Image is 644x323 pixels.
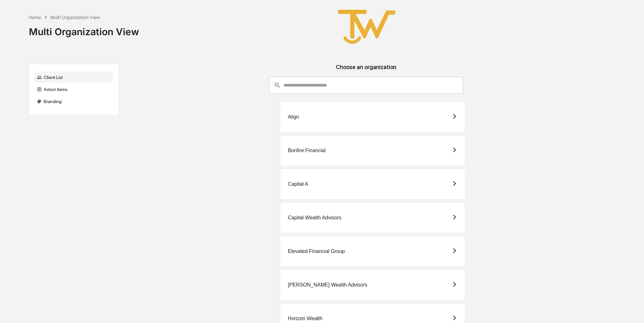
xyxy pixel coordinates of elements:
[288,181,308,187] div: Capital A
[288,282,367,288] div: [PERSON_NAME] Wealth Advisors
[288,249,345,254] div: Elevated Financial Group
[124,64,608,77] div: Choose an organization
[288,215,342,221] div: Capital Wealth Advisors
[29,15,41,20] div: Home
[34,96,114,107] div: Branding
[34,72,114,83] div: Client List
[29,21,139,37] div: Multi Organization View
[50,15,100,20] div: Multi Organization View
[335,5,398,48] img: True West
[288,316,322,321] div: Horizon Wealth
[288,114,299,120] div: Align
[34,84,114,95] div: Action Items
[288,148,326,153] div: Bonfire Financial
[269,77,463,94] div: consultant-dashboard__filter-organizations-search-bar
